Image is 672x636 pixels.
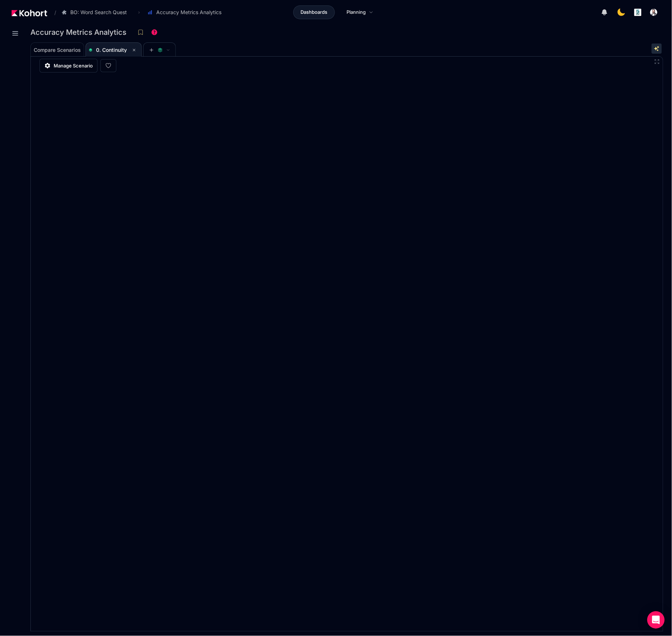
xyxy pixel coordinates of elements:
[30,29,131,36] h3: Accuracy Metrics Analytics
[156,9,221,16] span: Accuracy Metrics Analytics
[634,9,642,16] img: logo_logo_images_1_20240607072359498299_20240828135028712857.jpeg
[12,10,47,16] img: Kohort logo
[144,6,229,18] button: Accuracy Metrics Analytics
[347,9,366,16] span: Planning
[300,9,327,16] span: Dashboards
[96,47,127,53] span: 0. Continuity
[54,62,93,69] span: Manage Scenario
[34,48,81,53] span: Compare Scenarios
[137,9,141,15] span: ›
[58,6,134,18] button: BO: Word Search Quest
[40,59,98,73] a: Manage Scenario
[70,9,127,16] span: BO: Word Search Quest
[49,9,56,16] span: /
[654,59,660,65] button: Fullscreen
[647,611,665,629] div: Open Intercom Messenger
[293,5,335,19] a: Dashboards
[339,5,381,19] a: Planning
